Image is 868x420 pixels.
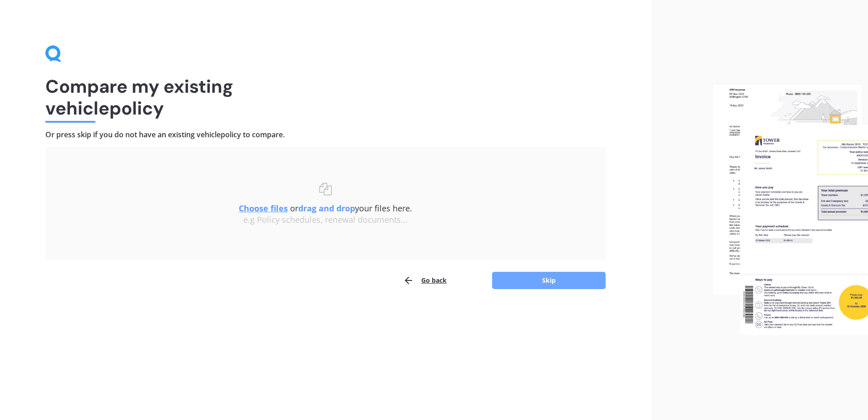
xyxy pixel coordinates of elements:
button: Skip [492,272,606,289]
div: e.g Policy schedules, renewal documents... [64,215,587,225]
u: Choose files [239,203,288,214]
img: files.webp [713,85,868,335]
h4: Or press skip if you do not have an existing vehicle policy to compare. [45,130,606,140]
span: or your files here. [239,203,412,214]
b: drag and drop [298,203,355,214]
h1: Compare my existing vehicle policy [45,75,606,119]
button: Go back [403,271,447,290]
